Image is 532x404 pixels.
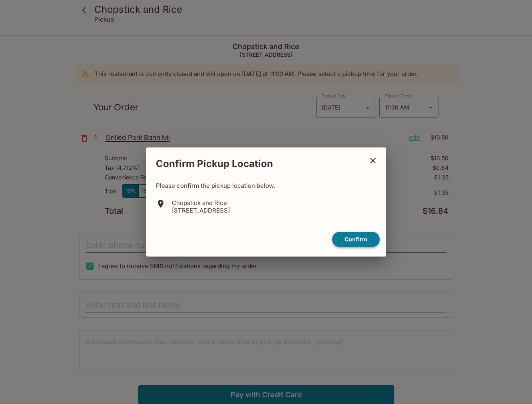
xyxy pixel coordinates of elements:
button: close [363,151,383,171]
button: confirm [332,232,380,247]
p: [STREET_ADDRESS] [172,207,230,214]
p: Please confirm the pickup location below. [156,182,377,189]
h2: Confirm Pickup Location [146,154,363,174]
p: Chopstick and Rice [172,199,230,207]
